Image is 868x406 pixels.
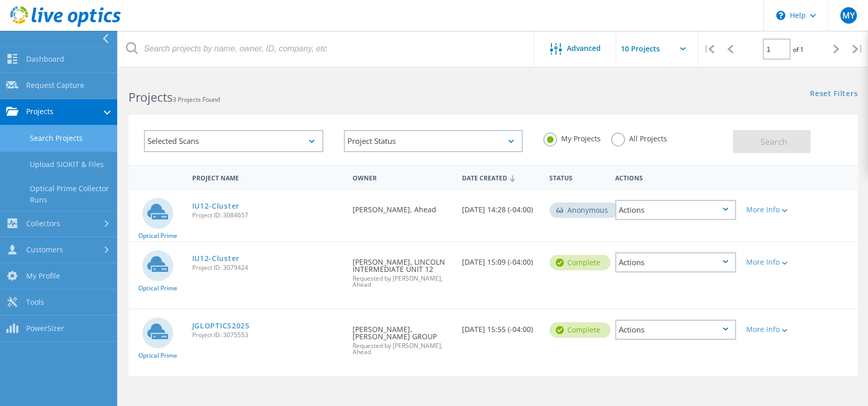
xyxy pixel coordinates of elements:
span: Search [760,136,787,147]
input: Search projects by name, owner, ID, company, etc [118,31,534,67]
div: Project Status [344,130,523,152]
span: Requested by [PERSON_NAME], Ahead [353,343,452,355]
div: Actions [615,200,736,220]
div: Complete [549,322,611,338]
label: My Projects [543,133,601,142]
span: 3 Projects Found [173,95,220,104]
div: Complete [549,255,611,270]
div: Date Created [457,168,544,187]
div: Status [544,168,610,187]
div: [PERSON_NAME], Ahead [347,190,457,224]
span: Requested by [PERSON_NAME], Ahead [353,275,452,288]
div: Anonymous [549,202,618,218]
b: Projects [128,89,173,105]
div: More Info [746,259,795,266]
svg: \n [776,11,785,20]
div: [PERSON_NAME], LINCOLN INTERMEDIATE UNIT 12 [347,242,457,298]
div: Selected Scans [144,130,323,152]
div: Actions [610,168,741,187]
a: IU12-Cluster [192,255,239,262]
div: Owner [347,168,457,187]
span: Optical Prime [138,285,177,291]
span: Project ID: 3075553 [192,332,342,338]
div: [DATE] 15:55 (-04:00) [457,309,544,343]
div: | [847,31,868,67]
a: IU12-Cluster [192,202,239,210]
div: [DATE] 15:09 (-04:00) [457,242,544,276]
div: More Info [746,326,795,333]
button: Search [733,130,810,153]
div: [PERSON_NAME], [PERSON_NAME] GROUP [347,309,457,365]
div: | [698,31,719,67]
div: Actions [615,252,736,272]
span: Project ID: 3084657 [192,212,342,218]
div: [DATE] 14:28 (-04:00) [457,190,544,224]
div: Project Name [187,168,347,187]
a: Reset Filters [810,90,858,99]
div: Actions [615,320,736,340]
span: MY [842,11,854,20]
span: Advanced [567,45,601,52]
span: Project ID: 3079424 [192,265,342,271]
span: Optical Prime [138,353,177,359]
div: More Info [746,206,795,213]
label: All Projects [611,133,667,142]
a: Live Optics Dashboard [10,22,121,29]
span: Optical Prime [138,233,177,239]
a: JGLOPTICS2025 [192,322,250,329]
span: of 1 [793,45,804,54]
